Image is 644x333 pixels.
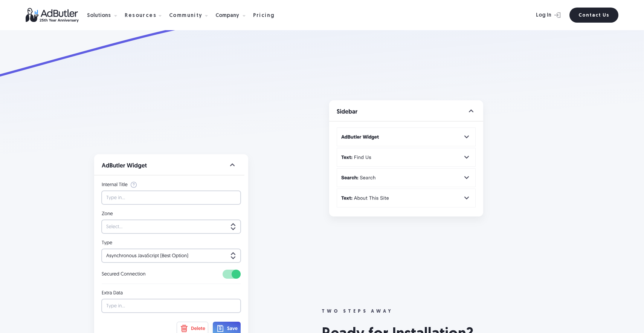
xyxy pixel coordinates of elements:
[253,13,275,18] div: Pricing
[215,13,239,18] div: Company
[322,309,623,314] div: TWO STEPS away
[87,13,111,18] div: Solutions
[516,8,565,23] a: Log In
[253,12,281,18] a: Pricing
[169,3,214,27] div: Community
[569,8,618,23] a: Contact Us
[215,3,252,27] div: Company
[169,13,203,18] div: Community
[125,3,168,27] div: Resources
[87,3,123,27] div: Solutions
[125,13,156,18] div: Resources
